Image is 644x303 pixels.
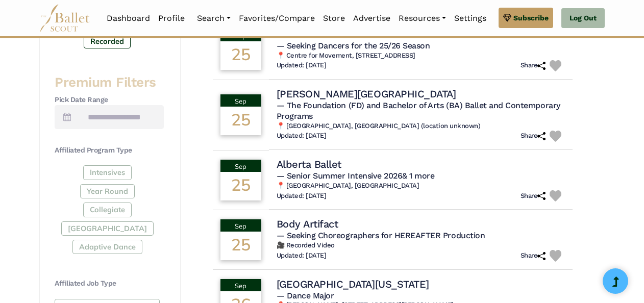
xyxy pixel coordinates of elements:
[277,192,327,200] h6: Updated: [DATE]
[154,8,189,29] a: Profile
[277,87,456,100] h4: [PERSON_NAME][GEOGRAPHIC_DATA]
[277,41,430,50] span: — Seeking Dancers for the 25/26 Season
[277,171,435,181] span: — Senior Summer Intensive 2026
[521,132,546,140] h6: Share
[55,145,164,156] h4: Affiliated Program Type
[84,34,131,48] label: Recorded
[277,61,327,70] h6: Updated: [DATE]
[394,8,450,29] a: Resources
[499,8,553,28] a: Subscribe
[103,8,154,29] a: Dashboard
[277,217,338,231] h4: Body Artifact
[503,12,511,23] img: gem.svg
[277,158,341,171] h4: Alberta Ballet
[277,182,565,190] h6: 📍 [GEOGRAPHIC_DATA], [GEOGRAPHIC_DATA]
[402,171,434,181] a: & 1 more
[193,8,235,29] a: Search
[235,8,319,29] a: Favorites/Compare
[277,52,565,60] h6: 📍 Centre for Movement, [STREET_ADDRESS]
[277,241,565,250] h6: 🎥 Recorded Video
[220,41,261,70] div: 25
[277,122,565,131] h6: 📍 [GEOGRAPHIC_DATA], [GEOGRAPHIC_DATA] (location unknown)
[277,132,327,140] h6: Updated: [DATE]
[55,279,164,289] h4: Affiliated Job Type
[220,160,261,172] div: Sep
[277,251,327,260] h6: Updated: [DATE]
[55,74,164,91] h3: Premium Filters
[220,232,261,260] div: 25
[277,277,429,291] h4: [GEOGRAPHIC_DATA][US_STATE]
[220,219,261,232] div: Sep
[521,192,546,200] h6: Share
[220,107,261,135] div: 25
[450,8,490,29] a: Settings
[521,61,546,70] h6: Share
[55,95,164,105] h4: Pick Date Range
[220,172,261,200] div: 25
[319,8,349,29] a: Store
[561,8,605,29] a: Log Out
[521,251,546,260] h6: Share
[277,231,485,240] span: — Seeking Choreographers for HEREAFTER Production
[220,279,261,291] div: Sep
[513,12,549,23] span: Subscribe
[277,100,560,121] span: — The Foundation (FD) and Bachelor of Arts (BA) Ballet and Contemporary Programs
[220,94,261,107] div: Sep
[277,291,334,300] span: — Dance Major
[349,8,394,29] a: Advertise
